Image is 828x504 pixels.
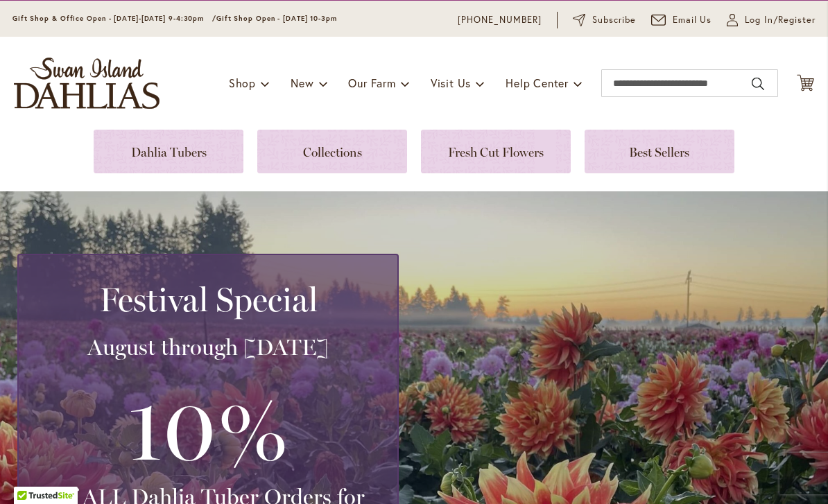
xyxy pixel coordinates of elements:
[12,14,216,23] span: Gift Shop & Office Open - [DATE]-[DATE] 9-4:30pm /
[14,58,159,109] a: store logo
[35,375,381,483] h3: 10%
[458,13,542,27] a: [PHONE_NUMBER]
[727,13,816,27] a: Log In/Register
[348,76,395,90] span: Our Farm
[673,13,712,27] span: Email Us
[216,14,337,23] span: Gift Shop Open - [DATE] 10-3pm
[651,13,712,27] a: Email Us
[291,76,313,90] span: New
[506,76,569,90] span: Help Center
[35,280,381,319] h2: Festival Special
[431,76,471,90] span: Visit Us
[592,13,636,27] span: Subscribe
[229,76,256,90] span: Shop
[573,13,636,27] a: Subscribe
[35,333,381,361] h3: August through [DATE]
[745,13,816,27] span: Log In/Register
